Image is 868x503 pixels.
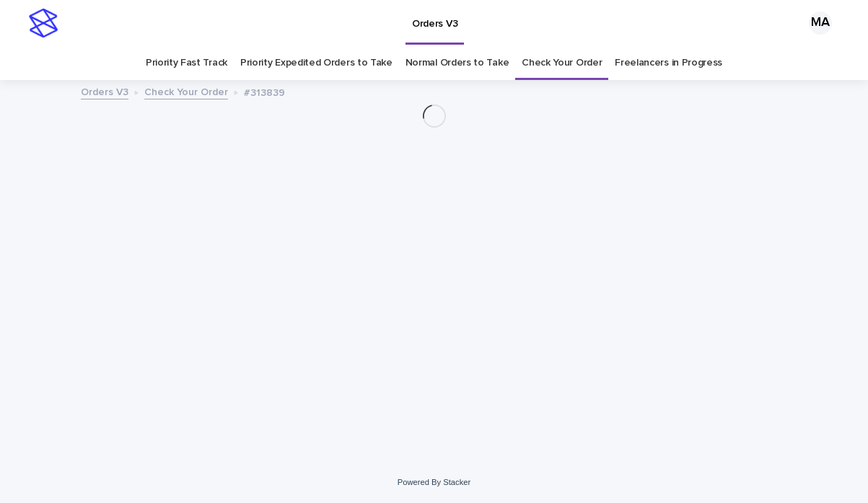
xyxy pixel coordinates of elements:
a: Check Your Order [144,83,228,99]
p: #313839 [244,84,285,99]
img: stacker-logo-s-only.png [29,9,58,37]
a: Priority Fast Track [146,46,227,80]
a: Powered By Stacker [398,478,470,486]
a: Freelancers in Progress [615,46,722,80]
a: Orders V3 [81,83,128,99]
div: MA [809,12,832,35]
a: Check Your Order [522,46,602,80]
a: Priority Expedited Orders to Take [240,46,393,80]
a: Normal Orders to Take [405,46,509,80]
